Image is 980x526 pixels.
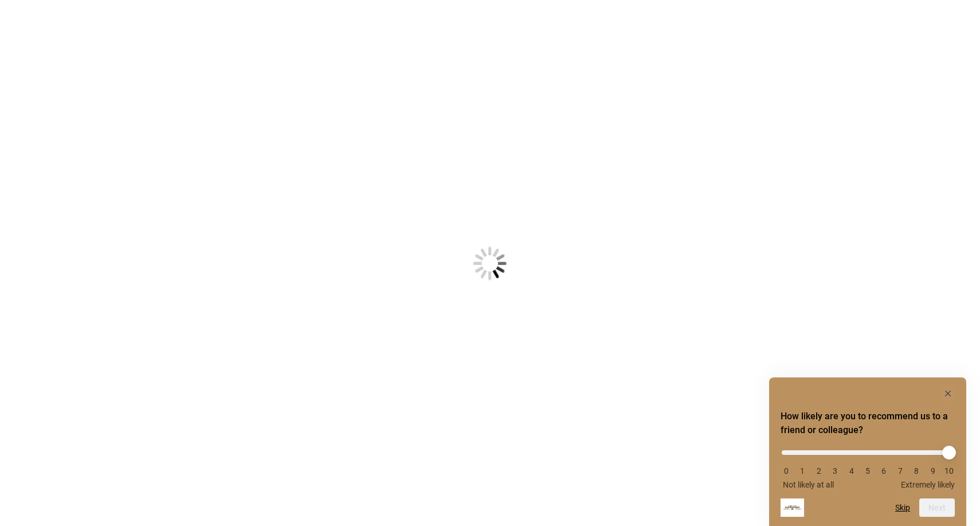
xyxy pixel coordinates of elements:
h2: How likely are you to recommend us to a friend or colleague? Select an option from 0 to 10, with ... [781,410,955,437]
button: Next question [919,498,955,517]
li: 0 [781,466,792,476]
button: Hide survey [941,387,955,400]
li: 6 [878,466,889,476]
li: 7 [895,466,906,476]
li: 8 [911,466,922,476]
li: 4 [846,466,857,476]
li: 5 [862,466,873,476]
span: Extremely likely [901,480,955,489]
div: How likely are you to recommend us to a friend or colleague? Select an option from 0 to 10, with ... [781,442,955,489]
span: Not likely at all [783,480,834,489]
li: 9 [927,466,939,476]
li: 2 [813,466,825,476]
button: Skip [895,503,910,512]
li: 3 [829,466,841,476]
div: How likely are you to recommend us to a friend or colleague? Select an option from 0 to 10, with ... [781,387,955,517]
li: 10 [943,466,955,476]
li: 1 [797,466,808,476]
img: Loading [417,190,563,337]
